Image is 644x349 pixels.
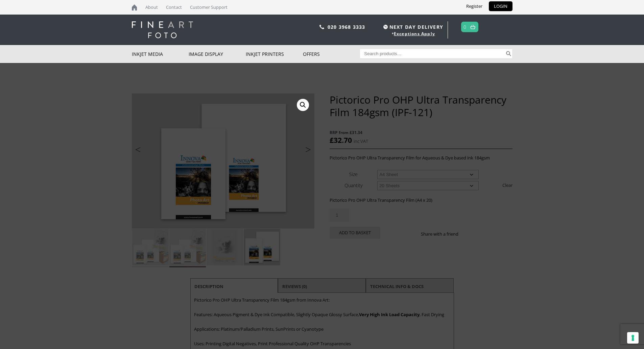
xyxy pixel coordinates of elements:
a: Inkjet Media [132,45,189,63]
a: Exceptions Apply [394,31,435,37]
a: 020 3968 3333 [328,24,365,30]
a: LOGIN [489,1,512,11]
a: Inkjet Printers [246,45,303,63]
button: Your consent preferences for tracking technologies [627,332,639,344]
img: phone.svg [319,25,324,29]
img: time.svg [383,25,388,29]
a: Register [461,1,487,11]
a: 0 [463,22,467,32]
a: View full-screen image gallery [297,99,309,111]
img: logo-white.svg [132,21,193,38]
input: Search products… [360,49,505,58]
span: NEXT DAY DELIVERY [382,23,443,31]
a: Offers [303,45,360,63]
img: basket.svg [470,25,475,29]
a: Image Display [189,45,246,63]
button: Search [505,49,512,58]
